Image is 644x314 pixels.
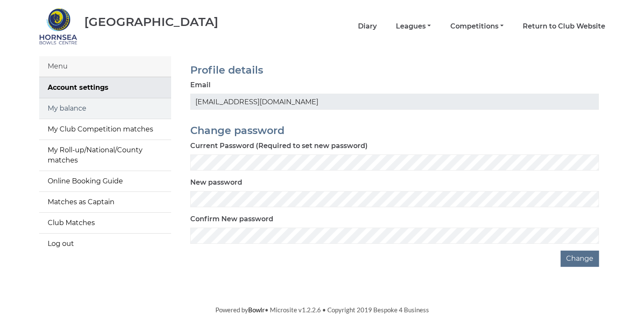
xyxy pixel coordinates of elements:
span: Powered by • Microsite v1.2.2.6 • Copyright 2019 Bespoke 4 Business [215,306,429,314]
div: Menu [39,56,171,77]
a: Log out [39,234,171,254]
img: Hornsea Bowls Centre [39,7,77,46]
a: Leagues [396,22,431,31]
label: Confirm New password [190,214,273,224]
button: Change [561,251,599,267]
a: My Club Competition matches [39,119,171,140]
a: Diary [358,22,377,31]
h2: Change password [190,125,599,136]
h2: Profile details [190,65,599,76]
a: Online Booking Guide [39,171,171,191]
label: New password [190,177,242,188]
label: Current Password (Required to set new password) [190,141,368,151]
a: Return to Club Website [523,22,605,31]
a: Bowlr [248,306,265,314]
a: Competitions [450,22,503,31]
a: My balance [39,98,171,119]
a: Account settings [39,77,171,98]
a: My Roll-up/National/County matches [39,140,171,171]
label: Email [190,80,211,90]
div: [GEOGRAPHIC_DATA] [84,15,218,29]
a: Matches as Captain [39,192,171,212]
a: Club Matches [39,213,171,233]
